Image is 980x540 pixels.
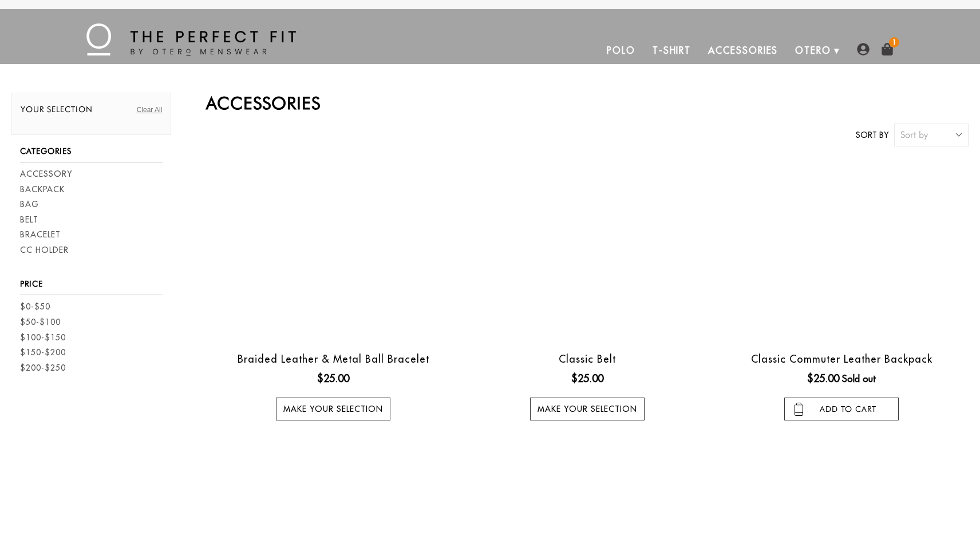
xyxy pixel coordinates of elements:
a: Braided Leather & Metal Ball Bracelet [238,352,429,366]
label: Sort by [856,129,888,141]
a: Bag [20,198,39,211]
a: Bracelet [20,229,61,241]
img: shopping-bag-icon.png [881,43,894,55]
a: otero menswear classic black leather belt [463,164,712,336]
a: Accessories [700,37,787,64]
a: Belt [20,214,38,226]
a: 1 [881,43,894,55]
a: Make your selection [530,398,645,420]
a: Backpack [20,184,65,196]
a: Classic Belt [559,352,616,366]
ins: $25.00 [317,371,349,386]
a: $0-$50 [20,301,50,313]
a: black braided leather bracelet [209,164,457,336]
ins: $25.00 [807,371,839,386]
a: CC Holder [20,244,69,256]
input: add to cart [784,398,899,420]
a: Clear All [137,105,163,115]
ins: $25.00 [571,371,603,386]
h2: Your selection [21,105,162,120]
a: $50-$100 [20,316,61,328]
img: user-account-icon.png [857,43,870,55]
a: $100-$150 [20,332,66,344]
a: Polo [598,37,644,64]
a: leather backpack [717,164,966,336]
a: $150-$200 [20,347,66,359]
a: Otero [787,37,840,64]
h3: Price [20,279,163,295]
a: Classic Commuter Leather Backpack [751,352,932,366]
h2: Accessories [206,93,969,113]
a: T-Shirt [644,37,700,64]
a: $200-$250 [20,362,66,374]
a: Accessory [20,168,72,180]
span: 1 [889,37,899,47]
h3: Categories [20,146,163,162]
span: Sold out [842,373,876,384]
a: Make your selection [276,398,390,420]
img: The Perfect Fit - by Otero Menswear - Logo [86,23,296,55]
